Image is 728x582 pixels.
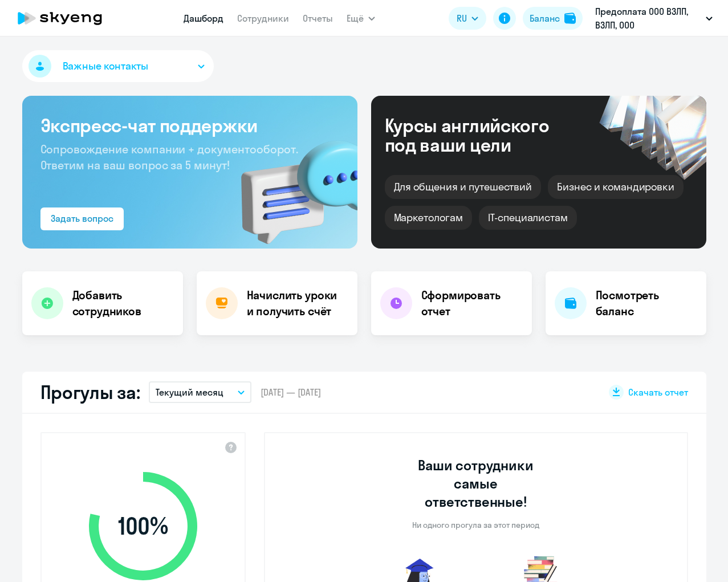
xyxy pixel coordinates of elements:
[449,7,486,30] button: RU
[156,385,223,399] p: Текущий месяц
[347,7,375,30] button: Ещё
[402,456,549,511] h3: Ваши сотрудники самые ответственные!
[40,207,124,230] button: Задать вопрос
[51,211,113,225] div: Задать вопрос
[78,512,209,540] span: 100 %
[261,386,321,398] span: [DATE] — [DATE]
[564,13,576,24] img: balance
[530,11,560,25] div: Баланс
[479,206,577,230] div: IT-специалистам
[72,287,174,319] h4: Добавить сотрудников
[184,13,223,24] a: Дашборд
[628,386,688,398] span: Скачать отчет
[421,287,523,319] h4: Сформировать отчет
[385,116,580,154] div: Курсы английского под ваши цели
[385,206,472,230] div: Маркетологам
[225,120,357,249] img: bg-img
[523,7,583,30] button: Балансbalance
[589,5,718,32] button: Предоплата ООО ВЗЛП, ВЗЛП, ООО
[412,520,539,530] p: Ни одного прогула за этот период
[22,50,214,82] button: Важные контакты
[40,114,339,137] h3: Экспресс-чат поддержки
[303,13,333,24] a: Отчеты
[149,381,251,403] button: Текущий месяц
[457,11,467,25] span: RU
[385,175,542,199] div: Для общения и путешествий
[595,5,701,32] p: Предоплата ООО ВЗЛП, ВЗЛП, ООО
[548,175,684,199] div: Бизнес и командировки
[63,59,148,74] span: Важные контакты
[247,287,346,319] h4: Начислить уроки и получить счёт
[237,13,289,24] a: Сотрудники
[347,11,364,25] span: Ещё
[40,381,140,404] h2: Прогулы за:
[596,287,697,319] h4: Посмотреть баланс
[40,142,298,172] span: Сопровождение компании + документооборот. Ответим на ваш вопрос за 5 минут!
